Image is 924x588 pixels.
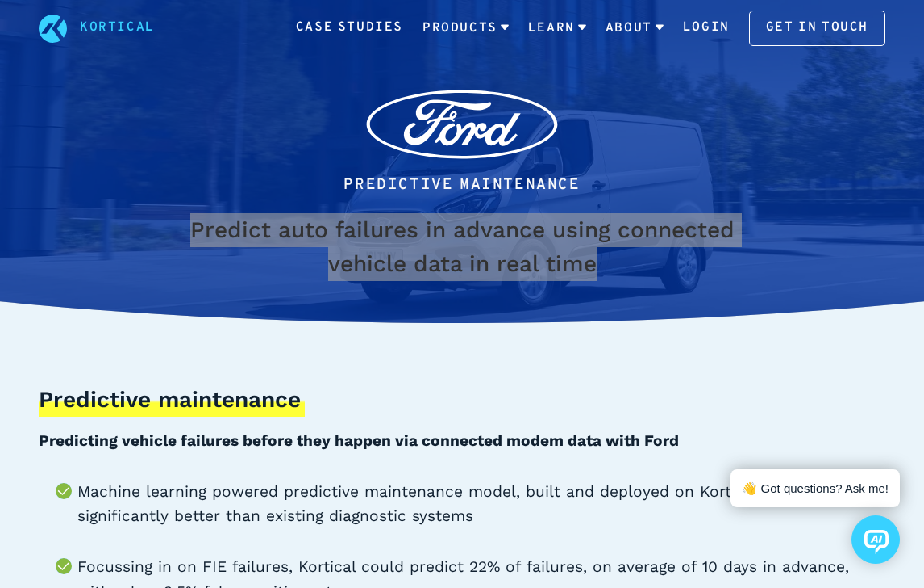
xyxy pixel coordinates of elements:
a: Products [422,7,509,49]
h3: Predictive maintenance [39,386,305,417]
a: Kortical [80,18,155,39]
li: Predictive Maintenance [343,173,580,198]
img: Ford client logo [361,86,563,163]
li: Machine learning powered predictive maintenance model, built and deployed on Kortical, was signif... [77,480,885,529]
a: Get in touch [749,10,885,46]
a: About [606,7,664,49]
a: Login [683,18,730,39]
b: Predicting vehicle failures before they happen via connected modem data with Ford [39,431,679,450]
a: Learn [528,7,586,49]
a: Case Studies [296,18,403,39]
h1: Predict auto failures in advance using connected vehicle data in real time [159,213,765,281]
